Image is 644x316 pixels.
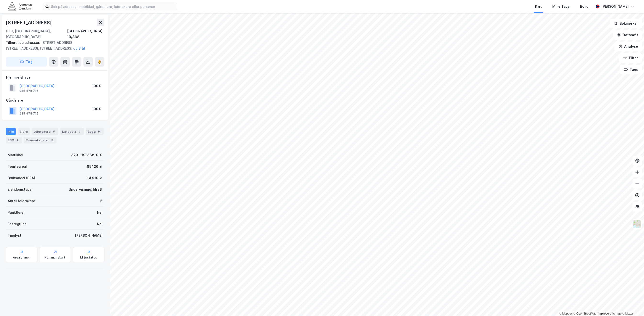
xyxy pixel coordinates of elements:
[87,164,102,169] div: 85 126 ㎡
[8,233,21,238] div: Tinglyst
[75,233,102,238] div: [PERSON_NAME]
[613,30,642,40] button: Datasett
[19,112,38,115] div: 935 478 715
[633,219,642,229] img: Z
[6,57,47,67] button: Tag
[97,221,102,227] div: Nei
[6,19,53,26] div: [STREET_ADDRESS]
[100,198,102,204] div: 5
[19,89,38,93] div: 935 478 715
[51,129,56,134] div: 5
[18,128,30,135] div: Eiere
[80,256,97,259] div: Miljøstatus
[69,187,102,192] div: Undervisning, Idrett
[535,4,542,9] div: Kart
[619,53,642,63] button: Filter
[6,98,104,103] div: Gårdeiere
[8,198,35,204] div: Antall leietakere
[8,210,23,215] div: Punktleie
[6,28,67,40] div: 1357, [GEOGRAPHIC_DATA], [GEOGRAPHIC_DATA]
[32,128,58,135] div: Leietakere
[87,175,102,181] div: 14 910 ㎡
[620,293,644,316] div: Kontrollprogram for chat
[598,312,621,315] a: Improve this map
[580,4,588,9] div: Bolig
[8,152,23,158] div: Matrikkel
[8,187,32,192] div: Eiendomstype
[614,42,642,51] button: Analyse
[559,312,572,315] a: Mapbox
[620,293,644,316] iframe: Chat Widget
[92,106,101,112] div: 100%
[15,138,20,143] div: 4
[45,256,65,259] div: Kommunekart
[601,4,629,9] div: [PERSON_NAME]
[6,128,16,135] div: Info
[97,129,102,134] div: 14
[573,312,597,315] a: OpenStreetMap
[13,256,30,259] div: Arealplaner
[97,210,102,215] div: Nei
[67,28,104,40] div: [GEOGRAPHIC_DATA], 19/368
[86,128,104,135] div: Bygg
[77,129,82,134] div: 2
[8,175,35,181] div: Bruksareal (BRA)
[8,221,26,227] div: Festegrunn
[552,4,570,9] div: Mine Tags
[24,137,56,144] div: Transaksjoner
[50,138,55,143] div: 3
[6,75,104,80] div: Hjemmelshaver
[8,2,32,11] img: akershus-eiendom-logo.9091f326c980b4bce74ccdd9f866810c.svg
[6,137,22,144] div: ESG
[6,40,101,51] div: [STREET_ADDRESS], [STREET_ADDRESS], [STREET_ADDRESS]
[60,128,84,135] div: Datasett
[620,65,642,74] button: Tags
[49,3,177,10] input: Søk på adresse, matrikkel, gårdeiere, leietakere eller personer
[92,83,101,89] div: 100%
[6,40,41,45] span: Tilhørende adresser:
[610,19,642,28] button: Bokmerker
[71,152,102,158] div: 3201-19-368-0-0
[8,164,27,169] div: Tomteareal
